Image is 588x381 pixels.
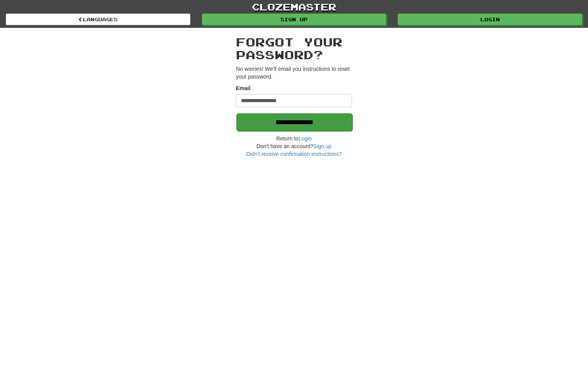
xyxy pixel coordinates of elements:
a: Login [299,135,312,142]
div: Return to Don't have an account? [236,135,352,158]
h2: Forgot your password? [236,36,352,61]
a: Login [398,14,582,25]
a: Sign up [313,143,332,149]
a: Didn't receive confirmation instructions? [246,151,342,157]
p: No worries! We’ll email you instructions to reset your password. [236,65,352,80]
a: Sign up [202,14,386,25]
a: Languages [6,14,190,25]
label: Email [236,84,250,92]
